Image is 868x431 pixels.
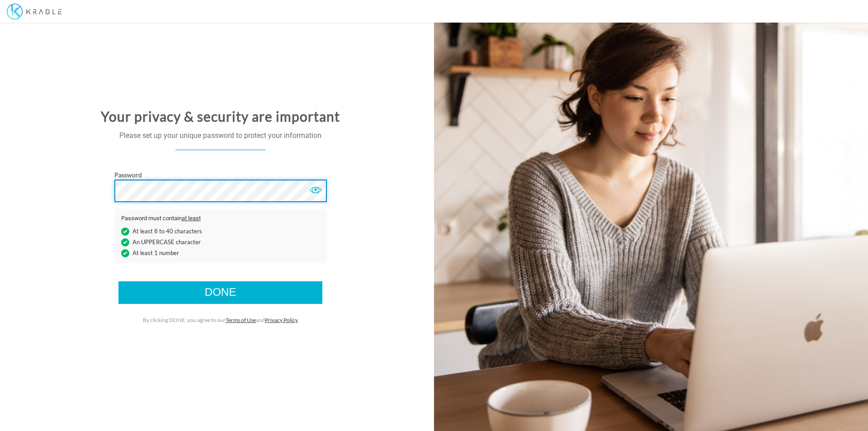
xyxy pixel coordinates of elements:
u: at least [182,215,201,222]
img: Kradle [7,4,61,19]
p: Please set up your unique password to protect your information [7,131,434,141]
p: Password must contain [121,214,320,223]
li: At least 8 to 40 characters [114,227,221,236]
a: Privacy Policy [265,317,298,323]
a: Terms of Use [226,317,256,323]
li: At least 1 number [114,249,221,257]
label: By clicking DONE, you agree to our and [143,316,298,324]
label: Password [114,171,142,180]
li: An UPPERCASE character [114,238,221,246]
input: Done [118,281,322,304]
h2: Your privacy & security are important [7,109,434,124]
